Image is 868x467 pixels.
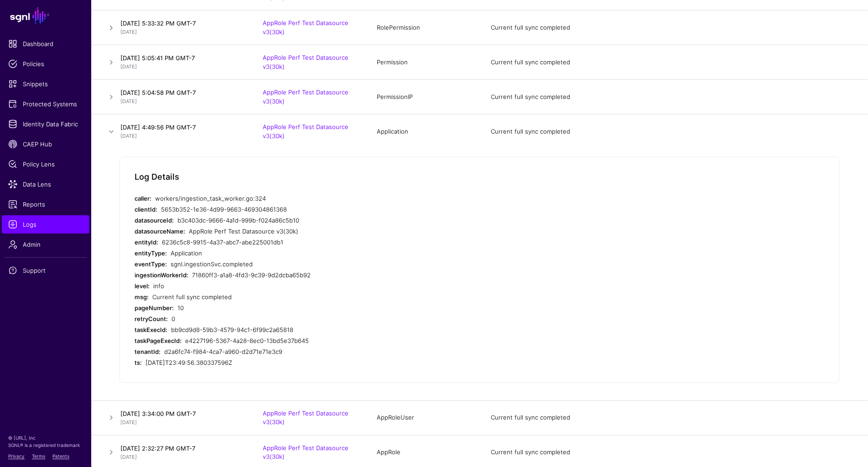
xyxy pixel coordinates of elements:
[263,19,348,36] a: AppRole Perf Test Datasource v3(30k)
[120,28,244,36] p: [DATE]
[135,249,167,257] strong: entityType:
[153,280,499,291] div: info
[161,204,499,215] div: 5653b352-1e36-4d99-9663-469304861368
[2,35,89,53] a: Dashboard
[135,195,151,202] strong: caller:
[135,293,149,301] strong: msg:
[135,348,161,355] strong: tenantId:
[171,324,499,335] div: bb9cd9d8-59b3-4579-94c1-6f99c2a65818
[135,217,174,224] strong: datasourceId:
[32,453,45,459] a: Terms
[120,453,244,461] p: [DATE]
[135,359,142,366] strong: ts:
[152,291,499,302] div: Current full sync completed
[172,313,499,324] div: 0
[135,206,157,213] strong: clientId:
[8,59,83,68] span: Policies
[263,88,348,105] a: AppRole Perf Test Datasource v3(30k)
[368,80,482,114] td: PermissionIP
[135,304,174,311] strong: pageNumber:
[8,441,83,449] p: SGNL® is a registered trademark
[2,55,89,73] a: Policies
[8,140,83,149] span: CAEP Hub
[135,228,185,235] strong: datasourceName:
[2,135,89,153] a: CAEP Hub
[164,346,499,357] div: d2a6fc74-f984-4ca7-a960-d2d71e71e3c9
[8,79,83,88] span: Snippets
[8,99,83,109] span: Protected Systems
[162,237,499,248] div: 6236c5c8-9915-4a37-abc7-abe225001db1
[120,444,244,452] h4: [DATE] 2:32:27 PM GMT-7
[120,54,244,62] h4: [DATE] 5:05:41 PM GMT-7
[185,335,499,346] div: e4227196-5367-4a28-8ec0-13bd5e37b645
[52,453,69,459] a: Patents
[368,400,482,435] td: AppRoleUser
[8,266,83,275] span: Support
[482,400,868,435] td: Current full sync completed
[263,123,348,140] a: AppRole Perf Test Datasource v3(30k)
[171,259,499,270] div: sgnl.ingestionSvc.completed
[368,10,482,45] td: RolePermission
[263,410,348,426] a: AppRole Perf Test Datasource v3(30k)
[171,248,499,259] div: Application
[2,215,89,233] a: Logs
[120,88,244,97] h4: [DATE] 5:04:58 PM GMT-7
[8,453,25,459] a: Privacy
[120,410,244,418] h4: [DATE] 3:34:00 PM GMT-7
[2,75,89,93] a: Snippets
[155,193,499,204] div: workers/ingestion_task_worker.go:324
[368,45,482,80] td: Permission
[120,98,244,105] p: [DATE]
[120,63,244,71] p: [DATE]
[135,282,150,290] strong: level:
[2,115,89,133] a: Identity Data Fabric
[368,114,482,149] td: Application
[482,80,868,114] td: Current full sync completed
[8,180,83,189] span: Data Lens
[2,95,89,113] a: Protected Systems
[135,271,188,279] strong: ingestionWorkerId:
[192,270,499,280] div: 71860ff3-a1a8-4fd3-9c39-9d2dcba65b92
[482,45,868,80] td: Current full sync completed
[8,200,83,209] span: Reports
[263,444,348,461] a: AppRole Perf Test Datasource v3(30k)
[120,419,244,426] p: [DATE]
[8,119,83,129] span: Identity Data Fabric
[135,326,167,333] strong: taskExecId:
[263,54,348,70] a: AppRole Perf Test Datasource v3(30k)
[135,315,168,322] strong: retryCount:
[120,123,244,131] h4: [DATE] 4:49:56 PM GMT-7
[8,240,83,249] span: Admin
[2,235,89,254] a: Admin
[135,172,179,182] h5: Log Details
[2,175,89,193] a: Data Lens
[135,239,158,246] strong: entityId:
[8,160,83,169] span: Policy Lens
[5,5,86,26] a: SGNL
[8,39,83,48] span: Dashboard
[2,155,89,173] a: Policy Lens
[482,10,868,45] td: Current full sync completed
[135,337,182,344] strong: taskPageExecId:
[8,220,83,229] span: Logs
[482,114,868,149] td: Current full sync completed
[146,357,499,368] div: [DATE]T23:49:56.380337596Z
[189,226,499,237] div: AppRole Perf Test Datasource v3(30k)
[177,302,499,313] div: 10
[177,215,499,226] div: b3c403dc-9666-4a1d-999b-f024a86c5b10
[120,132,244,140] p: [DATE]
[120,19,244,27] h4: [DATE] 5:33:32 PM GMT-7
[2,195,89,213] a: Reports
[135,260,167,268] strong: eventType:
[8,434,83,441] p: © [URL], Inc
